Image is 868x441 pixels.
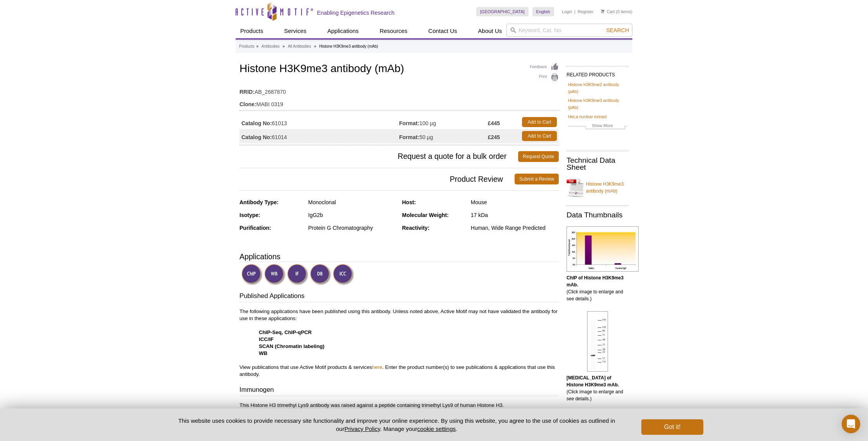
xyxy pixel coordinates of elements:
div: 17 kDa [471,212,559,219]
img: Histone H3K9me3 antibody (mAb) tested by ChIP. [567,226,639,272]
strong: Molecular Weight: [402,212,449,218]
input: Keyword, Cat. No. [506,24,632,37]
strong: WB [259,350,267,356]
b: [MEDICAL_DATA] of Histone H3K9me3 mAb. [567,375,619,388]
a: Cart [601,9,615,14]
td: MABI 0319 [239,96,559,109]
strong: Format: [399,134,419,141]
li: » [256,44,258,48]
a: Register [577,9,593,14]
strong: Isotype: [239,212,260,218]
a: Show More [568,122,627,131]
a: Contact Us [424,24,462,38]
p: This Histone H3 trimethyl Lys9 antibody was raised against a peptide containing trimethyl Lys9 of... [239,402,559,409]
a: Submit a Review [515,174,559,184]
a: Histone H3K9me3 antibody (mAb) [567,176,629,199]
strong: Reactivity: [402,225,430,231]
a: [GEOGRAPHIC_DATA] [476,7,529,16]
strong: £445 [488,120,500,127]
a: Privacy Policy [344,425,380,432]
p: The following applications have been published using this antibody. Unless noted above, Active Mo... [239,308,559,378]
a: Antibodies [262,43,280,50]
strong: Catalog No: [241,120,272,127]
a: Add to Cart [522,117,557,127]
a: Products [239,43,254,50]
a: Feedback [530,63,559,71]
strong: ChIP-Seq, ChIP-qPCR [259,329,312,335]
strong: Purification: [239,225,271,231]
a: Login [562,9,572,14]
a: HeLa nuclear extract [568,113,607,120]
a: All Antibodies [288,43,311,50]
img: Your Cart [601,9,604,13]
a: Histone H3K9me2 antibody (pAb) [568,81,627,95]
a: Histone H3K9me3 antibody (pAb) [568,97,627,111]
h2: Enabling Epigenetics Research [317,9,394,16]
h1: Histone H3K9me3 antibody (mAb) [239,63,559,76]
h2: RELATED PRODUCTS [567,66,629,80]
td: 61014 [239,129,399,143]
h3: Applications [239,251,559,262]
a: here [372,364,382,370]
strong: RRID: [239,88,255,95]
strong: Host: [402,199,416,205]
strong: Format: [399,120,419,127]
a: Resources [375,24,412,38]
span: Request a quote for a bulk order [239,151,518,162]
li: | [574,7,575,16]
p: (Click image to enlarge and see details.) [567,374,629,402]
strong: SCAN (Chromatin labeling) [259,343,324,349]
a: Request Quote [518,151,559,162]
li: » [282,44,285,48]
strong: Catalog No: [241,134,272,141]
h3: Published Applications [239,291,559,302]
div: Human, Wide Range Predicted [471,224,559,231]
strong: £245 [488,134,500,141]
p: (Click image to enlarge and see details.) [567,274,629,302]
button: Search [604,27,631,34]
span: Search [606,27,629,33]
h2: Data Thumbnails [567,212,629,219]
img: Histone H3K9me3 antibody (mAb) tested by Western blot. [587,311,608,372]
b: ChIP of Histone H3K9me3 mAb. [567,275,623,288]
strong: Clone: [239,101,257,108]
div: Monoclonal [308,199,396,206]
img: Immunofluorescence Validated [287,264,308,285]
li: Histone H3K9me3 antibody (mAb) [319,44,378,48]
div: IgG2b [308,212,396,219]
li: » [314,44,316,48]
button: cookie settings [417,425,456,432]
a: Applications [323,24,363,38]
td: 61013 [239,115,399,129]
img: Western Blot Validated [264,264,286,285]
h2: Technical Data Sheet [567,157,629,171]
img: Immunocytochemistry Validated [333,264,354,285]
td: AB_2687870 [239,84,559,96]
div: Open Intercom Messenger [842,415,860,433]
a: Print [530,73,559,82]
p: This website uses cookies to provide necessary site functionality and improve your online experie... [165,417,629,433]
li: (0 items) [601,7,632,16]
div: Mouse [471,199,559,206]
a: Add to Cart [522,131,557,141]
td: 100 µg [399,115,488,129]
button: Got it! [641,419,703,435]
img: Dot Blot Validated [310,264,331,285]
h3: Immunogen [239,385,559,396]
strong: Antibody Type: [239,199,279,205]
td: 50 µg [399,129,488,143]
a: About Us [474,24,507,38]
a: Services [279,24,311,38]
span: Product Review [239,174,515,184]
img: ChIP Validated [241,264,263,285]
a: Products [236,24,268,38]
div: Protein G Chromatography [308,224,396,231]
strong: ICC/IF [259,336,274,342]
a: English [532,7,554,16]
